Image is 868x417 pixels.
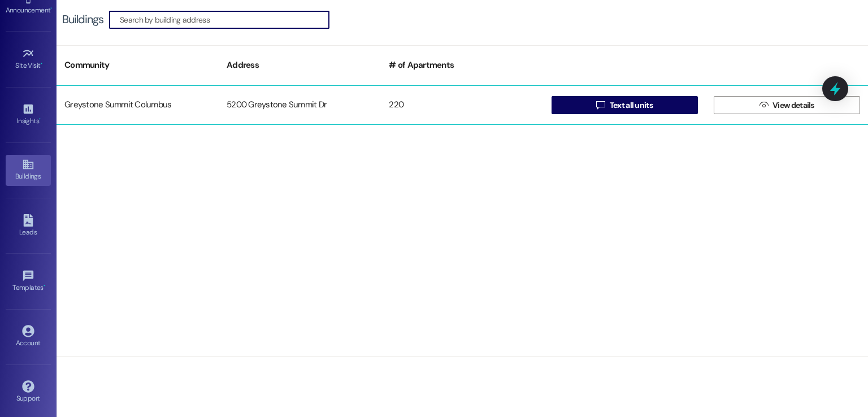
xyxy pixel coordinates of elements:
div: Address [219,51,381,79]
span: Text all units [610,99,653,111]
span: • [44,282,45,290]
i:  [596,101,605,110]
div: # of Apartments [381,51,543,79]
a: Templates • [6,266,51,297]
span: View details [772,99,814,111]
span: • [39,115,41,123]
span: • [41,60,42,68]
a: Account [6,322,51,352]
span: • [50,5,52,12]
a: Insights • [6,99,51,130]
i:  [759,101,768,110]
div: Community [57,51,219,79]
div: Greystone Summit Columbus [57,94,219,116]
div: Buildings [62,14,103,25]
input: Search by building address [120,12,329,28]
a: Support [6,377,51,407]
button: Text all units [552,96,698,114]
a: Buildings [6,155,51,185]
div: 220 [381,94,543,116]
a: Leads [6,211,51,241]
button: View details [714,96,860,114]
a: Site Visit • [6,44,51,75]
div: 5200 Greystone Summit Dr [219,94,381,116]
